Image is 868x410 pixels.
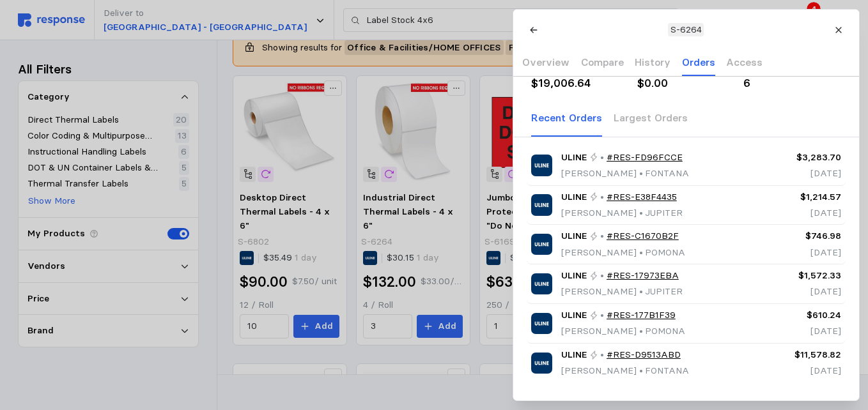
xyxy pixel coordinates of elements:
[770,285,841,299] p: [DATE]
[561,190,587,204] span: ULINE
[770,206,841,220] p: [DATE]
[600,229,604,243] p: •
[561,167,689,181] p: [PERSON_NAME] FONTANA
[531,75,628,92] div: $19,006.64
[681,54,715,70] p: Orders
[600,269,604,283] p: •
[561,285,683,299] p: [PERSON_NAME] JUPITER
[770,364,841,378] p: [DATE]
[531,155,552,176] img: ULINE
[637,365,645,376] span: •
[561,151,587,165] span: ULINE
[561,308,587,323] span: ULINE
[522,54,570,70] p: Overview
[613,110,687,126] p: Largest Orders
[531,194,552,215] img: ULINE
[606,308,675,323] a: #RES-177B1F39
[561,206,683,220] p: [PERSON_NAME] JUPITER
[770,151,841,165] p: $3,283.70
[531,353,552,374] img: ULINE
[637,247,645,258] span: •
[561,348,587,362] span: ULINE
[637,75,734,92] div: $0.00
[600,151,604,165] p: •
[531,110,602,126] p: Recent Orders
[770,269,841,283] p: $1,572.33
[600,308,604,323] p: •
[531,234,552,255] img: ULINE
[580,54,623,70] p: Compare
[770,167,841,181] p: [DATE]
[770,190,841,204] p: $1,214.57
[561,269,587,283] span: ULINE
[531,273,552,294] img: ULINE
[670,23,701,37] p: S-6264
[770,229,841,243] p: $746.98
[770,246,841,260] p: [DATE]
[600,348,604,362] p: •
[606,269,678,283] a: #RES-17973EBA
[531,313,552,334] img: ULINE
[770,348,841,362] p: $11,578.82
[561,324,685,338] p: [PERSON_NAME] POMONA
[606,151,682,165] a: #RES-FD96FCCE
[770,308,841,323] p: $610.24
[561,364,689,378] p: [PERSON_NAME] FONTANA
[561,246,685,260] p: [PERSON_NAME] POMONA
[637,325,645,337] span: •
[606,190,676,204] a: #RES-E38F4435
[561,229,587,243] span: ULINE
[606,348,680,362] a: #RES-D9513ABD
[770,324,841,338] p: [DATE]
[637,167,645,179] span: •
[726,54,763,70] p: Access
[743,75,841,92] div: 6
[635,54,670,70] p: History
[637,285,645,297] span: •
[637,207,645,218] span: •
[600,190,604,204] p: •
[606,229,678,243] a: #RES-C1670B2F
